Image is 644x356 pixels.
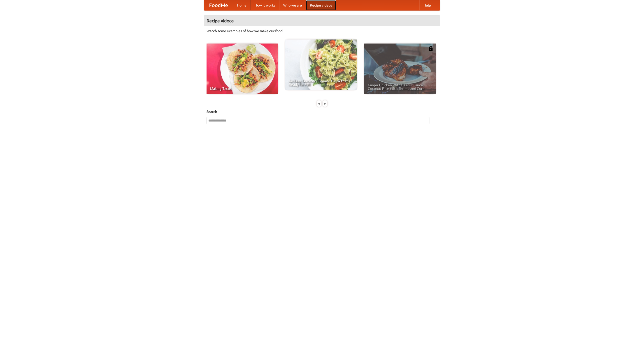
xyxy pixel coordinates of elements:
div: » [323,100,327,107]
a: Making Tacos [207,44,278,94]
a: An Easy, Summery Tomato Pasta That's Ready for Fall [285,39,357,90]
a: Home [233,0,251,10]
h5: Search [207,109,437,114]
a: Who we are [279,0,306,10]
a: How it works [251,0,279,10]
h4: Recipe videos [204,16,440,26]
img: 483408.png [428,46,433,51]
div: « [317,100,321,107]
span: An Easy, Summery Tomato Pasta That's Ready for Fall [289,79,353,86]
p: Watch some examples of how we make our food! [207,28,437,33]
a: Help [419,0,435,10]
a: Recipe videos [306,0,336,10]
span: Making Tacos [210,87,274,90]
a: FoodMe [204,0,233,10]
